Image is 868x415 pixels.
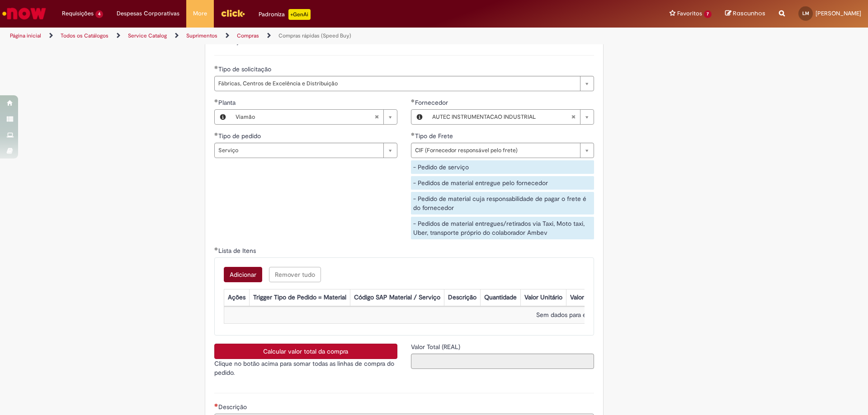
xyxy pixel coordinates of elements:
[218,132,263,140] span: Tipo de pedido
[231,110,397,124] a: ViamãoLimpar campo Planta
[221,6,245,20] img: click_logo_yellow_360x200.png
[411,110,428,124] button: Fornecedor , Visualizar este registro AUTEC INSTRUMENTACAO INDUSTRIAL
[10,32,41,39] a: Página inicial
[224,267,262,282] button: Add a row for Lista de Itens
[415,132,455,140] span: Tipo de Frete
[411,343,462,351] span: Somente leitura - Valor Total (REAL)
[218,143,379,158] span: Serviço
[432,110,571,124] span: AUTEC INSTRUMENTACAO INDUSTRIAL
[224,289,249,306] th: Ações
[566,289,624,306] th: Valor Total Moeda
[128,32,167,39] a: Service Catalog
[214,247,218,251] span: Obrigatório Preenchido
[411,342,462,351] label: Somente leitura - Valor Total (REAL)
[214,344,397,359] button: Calcular valor total da compra
[411,160,594,174] div: - Pedido de serviço
[704,10,712,18] span: 7
[411,99,415,103] span: Obrigatório Preenchido
[218,65,273,73] span: Tipo de solicitação
[428,110,594,124] a: AUTEC INSTRUMENTACAO INDUSTRIALLimpar campo Fornecedor
[186,32,217,39] a: Suprimentos
[415,98,450,107] span: Fornecedor
[117,9,179,18] span: Despesas Corporativas
[677,9,702,18] span: Favoritos
[566,110,580,124] abbr: Limpar campo Fornecedor
[218,76,576,91] span: Fábricas, Centros de Excelência e Distribuição
[214,132,218,136] span: Obrigatório Preenchido
[218,403,249,411] span: Descrição
[259,9,311,20] div: Padroniza
[278,32,351,39] a: Compras rápidas (Speed Buy)
[215,110,231,124] button: Planta, Visualizar este registro Viamão
[249,289,350,306] th: Trigger Tipo de Pedido = Material
[218,247,258,255] span: Lista de Itens
[214,65,218,69] span: Obrigatório Preenchido
[61,32,108,39] a: Todos os Catálogos
[520,289,566,306] th: Valor Unitário
[725,9,765,18] a: Rascunhos
[237,32,259,39] a: Compras
[411,192,594,214] div: - Pedido de material cuja responsabilidade de pagar o frete é do fornecedor
[415,143,576,158] span: CIF (Fornecedor responsável pelo frete)
[411,354,594,369] input: Valor Total (REAL)
[288,9,311,20] p: +GenAi
[411,176,594,190] div: - Pedidos de material entregue pelo fornecedor
[370,110,383,124] abbr: Limpar campo Planta
[95,10,103,18] span: 4
[214,359,397,377] p: Clique no botão acima para somar todas as linhas de compra do pedido.
[1,5,47,23] img: ServiceNow
[411,132,415,136] span: Obrigatório Preenchido
[411,217,594,239] div: - Pedidos de material entregues/retirados via Taxi, Moto taxi, Uber, transporte próprio do colabo...
[214,403,218,407] span: Necessários
[193,9,207,18] span: More
[214,99,218,103] span: Obrigatório Preenchido
[350,289,444,306] th: Código SAP Material / Serviço
[218,98,237,107] span: Planta
[816,9,861,17] span: [PERSON_NAME]
[480,289,520,306] th: Quantidade
[733,9,765,18] span: Rascunhos
[236,110,374,124] span: Viamão
[7,28,572,44] ul: Trilhas de página
[444,289,480,306] th: Descrição
[62,9,94,18] span: Requisições
[802,10,809,16] span: LM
